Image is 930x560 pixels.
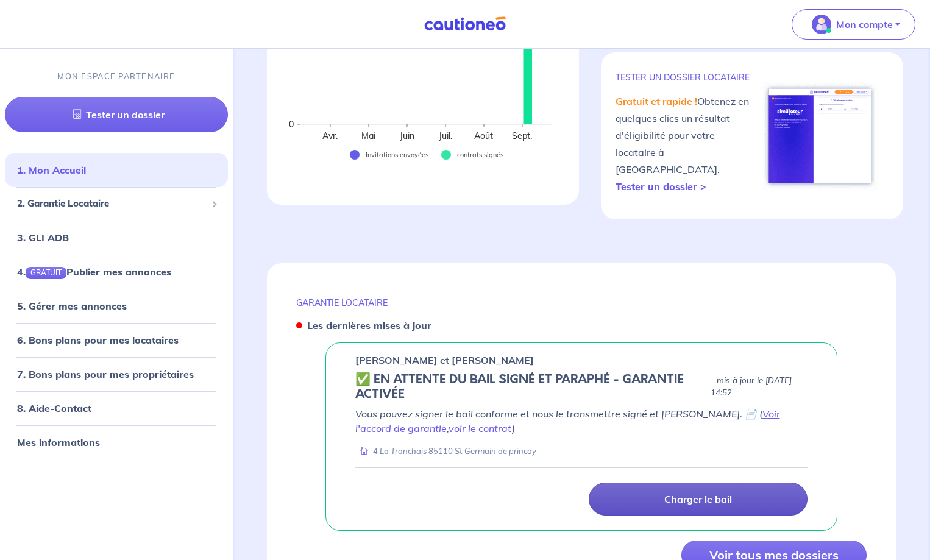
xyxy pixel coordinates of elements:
text: Sept. [512,130,532,141]
div: state: CONTRACT-SIGNED, Context: FINISHED,IS-GL-CAUTION [355,372,808,402]
a: Tester un dossier [5,97,228,132]
a: Tester un dossier > [616,180,706,193]
p: Charger le bail [664,493,732,505]
div: 7. Bons plans pour mes propriétaires [5,362,228,386]
a: 4.GRATUITPublier mes annonces [17,266,171,278]
p: [PERSON_NAME] et [PERSON_NAME] [355,353,534,367]
button: illu_account_valid_menu.svgMon compte [792,9,915,40]
img: illu_account_valid_menu.svg [812,15,831,34]
a: 8. Aide-Contact [17,402,91,414]
text: Avr. [322,130,338,141]
em: Vous pouvez signer le bail conforme et nous le transmettre signé et [PERSON_NAME]. 📄 ( , ) [355,408,780,434]
a: Voir l'accord de garantie [355,408,780,434]
text: Juin [399,130,414,141]
text: Août [474,130,493,141]
a: voir le contrat [449,422,512,434]
a: 5. Gérer mes annonces [17,300,127,312]
a: 6. Bons plans pour mes locataires [17,334,179,346]
p: MON ESPACE PARTENAIRE [57,71,175,82]
text: Mai [361,130,375,141]
div: 4 La Tranchais 85110 St Germain de princay [355,445,536,457]
div: 4.GRATUITPublier mes annonces [5,260,228,284]
a: 1. Mon Accueil [17,164,86,176]
span: 2. Garantie Locataire [17,197,207,211]
p: Obtenez en quelques clics un résultat d'éligibilité pour votre locataire à [GEOGRAPHIC_DATA]. [616,93,752,195]
p: TESTER un dossier locataire [616,72,752,83]
div: 8. Aide-Contact [5,396,228,420]
img: simulateur.png [762,82,878,190]
div: 5. Gérer mes annonces [5,294,228,318]
h5: ✅️️️ EN ATTENTE DU BAIL SIGNÉ ET PARAPHÉ - GARANTIE ACTIVÉE [355,372,706,402]
p: GARANTIE LOCATAIRE [296,297,867,308]
div: Mes informations [5,430,228,455]
a: Charger le bail [589,483,808,516]
p: - mis à jour le [DATE] 14:52 [711,375,808,399]
p: Mon compte [836,17,893,32]
strong: Les dernières mises à jour [307,319,431,331]
text: Juil. [438,130,452,141]
a: 7. Bons plans pour mes propriétaires [17,368,194,380]
div: 6. Bons plans pour mes locataires [5,328,228,352]
em: Gratuit et rapide ! [616,95,697,107]
div: 2. Garantie Locataire [5,192,228,216]
img: Cautioneo [419,16,511,32]
a: 3. GLI ADB [17,232,69,244]
div: 1. Mon Accueil [5,158,228,182]
text: 0 [289,119,294,130]
a: Mes informations [17,436,100,448]
div: 3. GLI ADB [5,225,228,250]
